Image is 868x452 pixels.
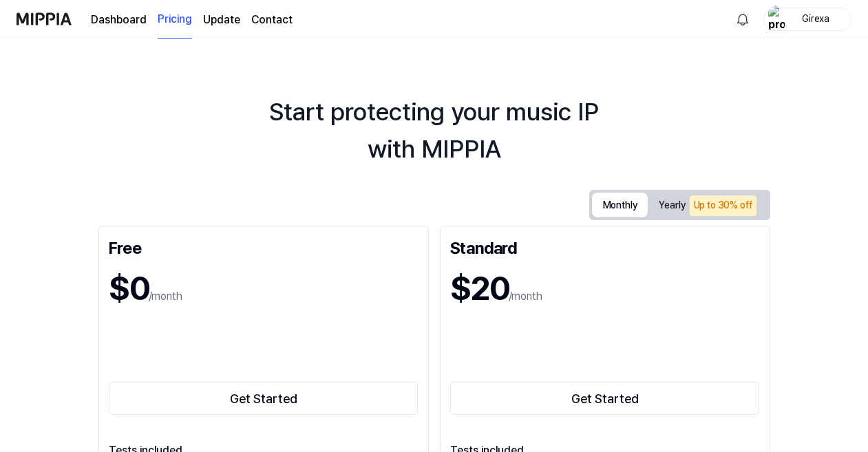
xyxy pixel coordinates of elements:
[789,11,843,26] div: Girexa
[763,8,851,31] button: profileGirexa
[109,263,149,313] h1: $0
[203,12,240,28] a: Update
[509,288,542,305] p: /month
[450,263,509,313] h1: $20
[109,236,419,258] div: Free
[158,1,192,39] a: Pricing
[91,12,147,28] a: Dashboard
[251,12,293,28] a: Contact
[450,236,760,258] div: Standard
[450,382,760,415] button: Get Started
[450,379,760,418] a: Get Started
[734,11,751,28] img: 알림
[592,193,648,217] button: Monthly
[648,191,767,219] button: Yearly
[109,382,419,415] button: Get Started
[109,379,419,418] a: Get Started
[149,288,182,305] p: /month
[768,6,785,33] img: profile
[690,195,756,216] div: Up to 30% off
